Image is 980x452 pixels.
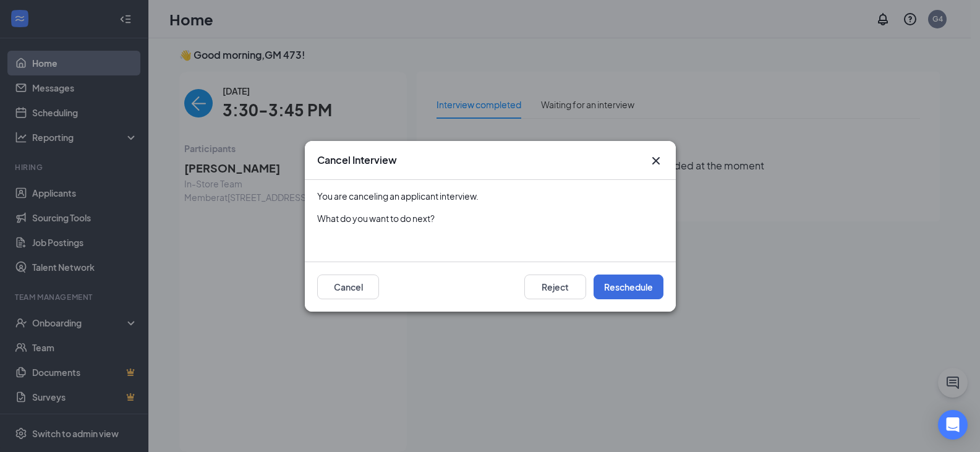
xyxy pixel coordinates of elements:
div: What do you want to do next? [317,212,663,224]
h3: Cancel Interview [317,153,397,167]
button: Reschedule [594,275,663,299]
div: Open Intercom Messenger [938,410,968,440]
button: Close [649,153,663,168]
button: Cancel [317,275,379,299]
div: You are canceling an applicant interview. [317,190,663,202]
button: Reject [524,275,586,299]
svg: Cross [649,153,663,168]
